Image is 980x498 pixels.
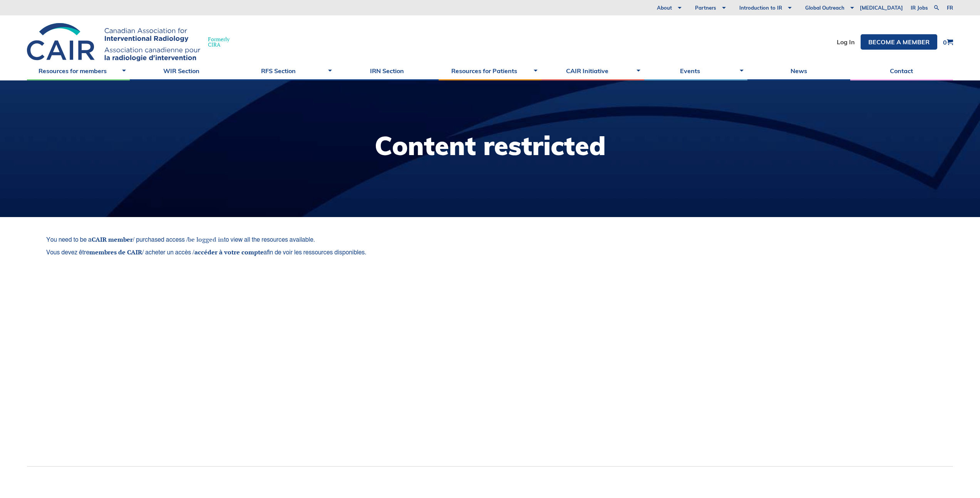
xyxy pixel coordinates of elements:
a: Become a member [861,34,937,50]
div: You need to be a / purchased access / to view all the resources available. Vous devez être / ache... [46,236,571,256]
a: 0 [943,39,953,45]
a: Log In [837,39,855,45]
a: RFS Section [233,61,335,80]
a: accéder à votre compte [194,248,264,256]
a: CAIR Initiative [541,61,644,80]
a: Resources for Patients [439,61,541,80]
span: Formerly CIRA [208,37,230,47]
a: membres de CAIR [89,248,142,256]
a: Resources for members [27,61,130,80]
a: Events [644,61,747,80]
a: WIR Section [130,61,233,80]
img: CIRA [27,23,200,61]
a: Contact [850,61,953,80]
h1: Content restricted [375,133,606,159]
a: fr [947,5,953,10]
a: IRN Section [336,61,439,80]
a: be logged in [188,235,224,244]
a: CAIR member [92,235,133,244]
a: News [747,61,850,80]
a: FormerlyCIRA [27,23,237,61]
